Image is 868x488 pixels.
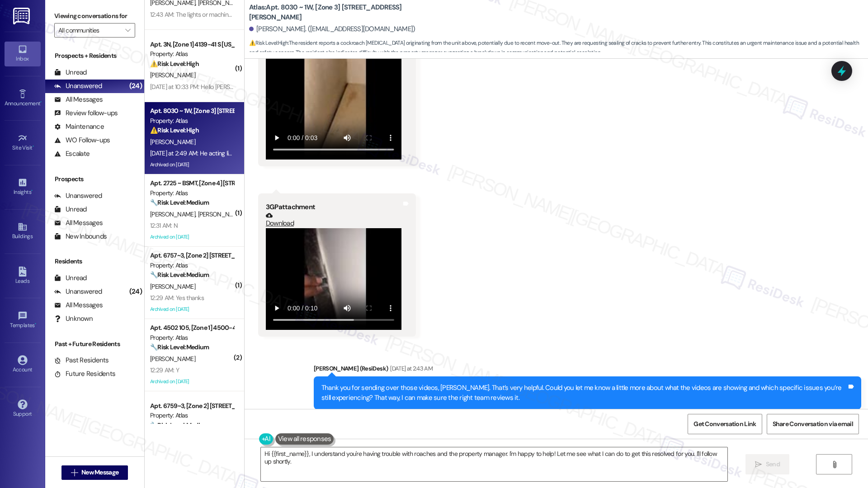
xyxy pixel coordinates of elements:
[693,419,756,429] span: Get Conversation Link
[150,343,209,351] strong: 🔧 Risk Level: Medium
[54,9,135,23] label: Viewing conversations for
[54,108,118,118] div: Review follow-ups
[58,23,121,38] input: All communities
[5,131,41,155] a: Site Visit •
[150,40,234,49] div: Apt. 3N, [Zone 1] 4139-41 S [US_STATE]
[688,414,762,434] button: Get Conversation Link
[149,376,235,387] div: Archived on [DATE]
[5,42,41,66] a: Inbox
[755,461,762,468] i: 
[198,210,243,218] span: [PERSON_NAME]
[150,261,234,270] div: Property: Atlas
[150,188,234,198] div: Property: Atlas
[150,411,234,420] div: Property: Atlas
[54,273,87,283] div: Unread
[150,126,199,134] strong: ⚠️ Risk Level: High
[71,469,78,476] i: 
[150,401,234,411] div: Apt. 6759~3, [Zone 2] [STREET_ADDRESS][PERSON_NAME]
[150,178,234,188] div: Apt. 2725 ~ BSMT, [Zone 4] [STREET_ADDRESS]
[150,294,204,302] div: 12:29 AM: Yes thanks
[33,143,34,150] span: •
[5,264,41,288] a: Leads
[314,364,861,376] div: [PERSON_NAME] (ResiDesk)
[249,39,288,47] strong: ⚠️ Risk Level: High
[150,83,479,91] div: [DATE] at 10:33 PM: Hello [PERSON_NAME] can someone tell me what going on with the fridge because...
[45,174,144,184] div: Prospects
[150,71,195,79] span: [PERSON_NAME]
[150,333,234,343] div: Property: Atlas
[5,219,41,244] a: Buildings
[127,285,144,299] div: (24)
[127,79,144,93] div: (24)
[745,454,789,474] button: Send
[150,421,209,429] strong: 🔧 Risk Level: Medium
[54,300,103,310] div: All Messages
[321,383,847,403] div: Thank you for sending over those videos, [PERSON_NAME]. That’s very helpful. Could you let me kno...
[54,218,103,228] div: All Messages
[54,356,109,365] div: Past Residents
[150,149,530,157] div: [DATE] at 2:49 AM: He acting like i'm asking for something that's impossible i'm telling him i'm ...
[150,106,234,116] div: Apt. 8030 ~ 1W, [Zone 3] [STREET_ADDRESS][PERSON_NAME]
[831,461,838,468] i: 
[54,81,102,91] div: Unanswered
[261,447,727,481] textarea: Hi {{first_name}}, I understand you're having trouble with roaches and the property manager. I'm ...
[388,364,433,373] div: [DATE] at 2:43 AM
[150,282,195,291] span: [PERSON_NAME]
[45,339,144,349] div: Past + Future Residents
[54,95,103,104] div: All Messages
[5,397,41,421] a: Support
[5,175,41,199] a: Insights •
[54,232,107,241] div: New Inbounds
[54,314,93,324] div: Unknown
[149,159,235,170] div: Archived on [DATE]
[150,49,234,59] div: Property: Atlas
[5,352,41,377] a: Account
[150,366,179,374] div: 12:29 AM: Y
[149,304,235,315] div: Archived on [DATE]
[54,287,102,296] div: Unanswered
[54,68,87,77] div: Unread
[150,355,195,363] span: [PERSON_NAME]
[249,3,430,22] b: Atlas: Apt. 8030 ~ 1W, [Zone 3] [STREET_ADDRESS][PERSON_NAME]
[766,460,780,469] span: Send
[767,414,859,434] button: Share Conversation via email
[54,369,115,379] div: Future Residents
[150,323,234,333] div: Apt. 4502 105, [Zone 1] 4500-4506 [GEOGRAPHIC_DATA]
[54,191,102,201] div: Unanswered
[125,27,130,34] i: 
[54,136,110,145] div: WO Follow-ups
[54,149,90,159] div: Escalate
[150,210,198,218] span: [PERSON_NAME]
[249,24,415,34] div: [PERSON_NAME]. ([EMAIL_ADDRESS][DOMAIN_NAME])
[150,10,263,19] div: 12:43 AM: The lights or machines are not on
[150,251,234,260] div: Apt. 6757~3, [Zone 2] [STREET_ADDRESS][PERSON_NAME]
[249,38,868,58] span: : The resident reports a cockroach [MEDICAL_DATA] originating from the unit above, potentially du...
[150,138,195,146] span: [PERSON_NAME]
[40,99,42,105] span: •
[266,212,401,228] a: Download
[773,419,853,429] span: Share Conversation via email
[150,198,209,206] strong: 🔧 Risk Level: Medium
[149,231,235,243] div: Archived on [DATE]
[150,60,199,68] strong: ⚠️ Risk Level: High
[31,188,33,194] span: •
[150,221,178,230] div: 12:31 AM: N
[81,468,118,477] span: New Message
[150,116,234,126] div: Property: Atlas
[35,321,36,327] span: •
[150,271,209,279] strong: 🔧 Risk Level: Medium
[45,257,144,266] div: Residents
[5,308,41,333] a: Templates •
[54,205,87,214] div: Unread
[266,202,315,211] b: 3GP attachment
[45,51,144,61] div: Prospects + Residents
[13,8,32,24] img: ResiDesk Logo
[54,122,104,131] div: Maintenance
[61,465,128,480] button: New Message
